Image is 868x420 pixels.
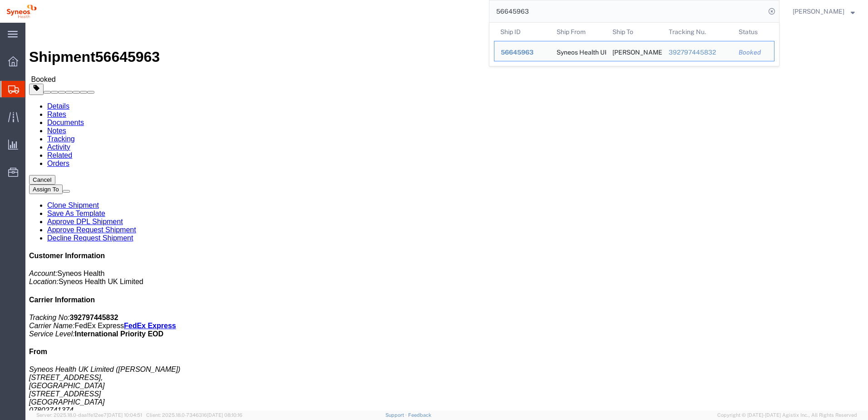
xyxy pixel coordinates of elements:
[557,41,600,61] div: Syneos Health UK Limited
[489,0,765,22] input: Search for shipment number, reference number
[793,6,844,16] span: Natan Tateishi
[792,6,855,17] button: [PERSON_NAME]
[6,5,37,18] img: logo
[501,49,533,56] span: 56645963
[207,412,242,418] span: [DATE] 08:10:16
[408,412,431,418] a: Feedback
[36,412,142,418] span: Server: 2025.18.0-daa1fe12ee7
[612,41,656,61] div: Pamela Abi Daher
[146,412,242,418] span: Client: 2025.18.0-7346316
[739,48,768,57] div: Booked
[669,48,726,57] div: 392797445832
[494,23,779,66] table: Search Results
[494,23,550,41] th: Ship ID
[662,23,733,41] th: Tracking Nu.
[385,412,408,418] a: Support
[25,23,868,410] iframe: FS Legacy Container
[717,411,857,419] span: Copyright © [DATE]-[DATE] Agistix Inc., All Rights Reserved
[732,23,774,41] th: Status
[550,23,607,41] th: Ship From
[501,48,544,57] div: 56645963
[107,412,142,418] span: [DATE] 10:04:51
[606,23,662,41] th: Ship To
